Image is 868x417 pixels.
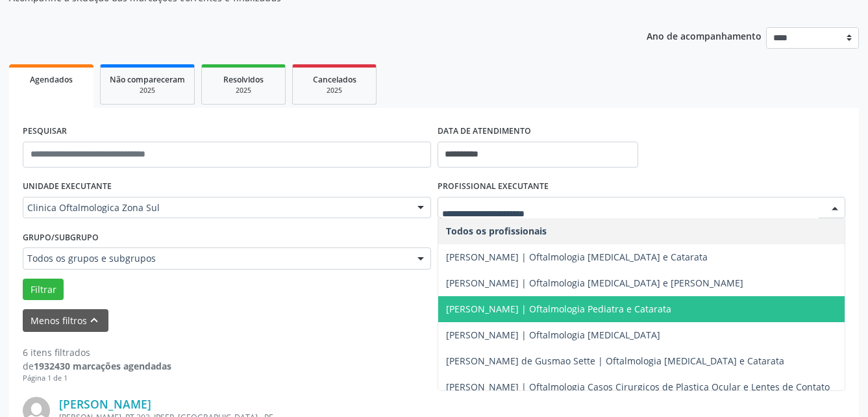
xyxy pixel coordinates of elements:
[30,74,73,85] span: Agendados
[446,303,671,315] span: [PERSON_NAME] | Oftalmologia Pediatra e Catarata
[23,373,171,384] div: Página 1 de 1
[446,225,547,237] span: Todos os profissionais
[87,313,101,327] i: keyboard_arrow_up
[446,381,830,393] span: [PERSON_NAME] | Oftalmologia Casos Cirurgicos de Plastica Ocular e Lentes de Contato
[211,86,276,95] div: 2025
[23,346,171,359] div: 6 itens filtrados
[23,279,64,301] button: Filtrar
[446,355,784,367] span: [PERSON_NAME] de Gusmao Sette | Oftalmologia [MEDICAL_DATA] e Catarata
[23,309,108,332] button: Menos filtroskeyboard_arrow_up
[23,227,99,247] label: Grupo/Subgrupo
[110,74,185,85] span: Não compareceram
[647,27,762,44] p: Ano de acompanhamento
[302,86,367,95] div: 2025
[446,277,743,289] span: [PERSON_NAME] | Oftalmologia [MEDICAL_DATA] e [PERSON_NAME]
[223,74,264,85] span: Resolvidos
[446,329,660,341] span: [PERSON_NAME] | Oftalmologia [MEDICAL_DATA]
[27,252,404,265] span: Todos os grupos e subgrupos
[59,397,151,411] a: [PERSON_NAME]
[27,201,404,214] span: Clinica Oftalmologica Zona Sul
[34,360,171,372] strong: 1932430 marcações agendadas
[23,121,67,142] label: PESQUISAR
[23,177,112,197] label: UNIDADE EXECUTANTE
[446,251,708,263] span: [PERSON_NAME] | Oftalmologia [MEDICAL_DATA] e Catarata
[438,121,531,142] label: DATA DE ATENDIMENTO
[313,74,356,85] span: Cancelados
[110,86,185,95] div: 2025
[438,177,549,197] label: PROFISSIONAL EXECUTANTE
[23,359,171,373] div: de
